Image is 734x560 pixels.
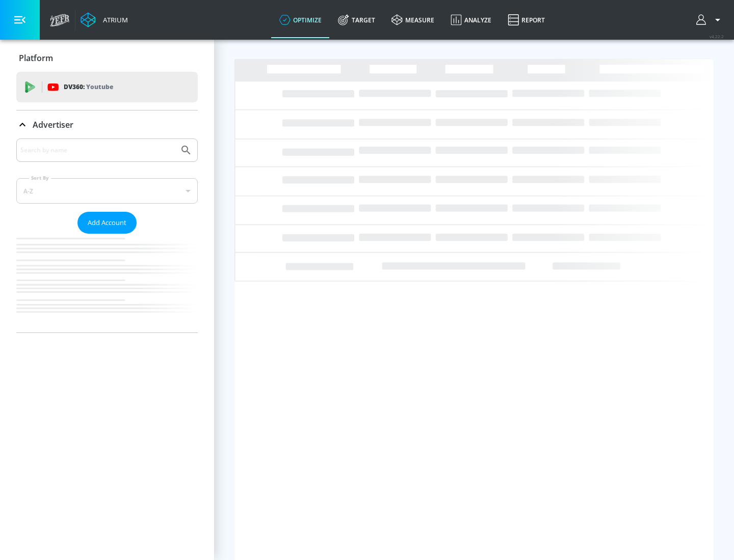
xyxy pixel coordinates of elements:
[710,34,724,39] span: v 4.22.2
[383,2,442,38] a: measure
[29,175,51,181] label: Sort By
[16,44,198,72] div: Platform
[81,12,128,27] a: Atrium
[442,2,500,38] a: Analyze
[88,217,126,229] span: Add Account
[20,144,175,157] input: Search by name
[99,15,128,24] div: Atrium
[33,119,73,130] p: Advertiser
[64,81,113,93] p: DV360:
[77,212,137,234] button: Add Account
[16,110,198,139] div: Advertiser
[86,81,113,92] p: Youtube
[16,234,198,332] nav: list of Advertiser
[19,52,53,64] p: Platform
[16,138,198,332] div: Advertiser
[500,2,553,38] a: Report
[16,72,198,102] div: DV360: Youtube
[271,2,330,38] a: optimize
[330,2,383,38] a: Target
[16,178,198,204] div: A-Z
